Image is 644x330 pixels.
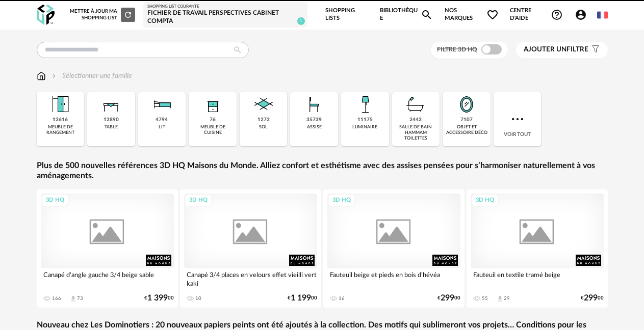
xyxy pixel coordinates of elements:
span: Account Circle icon [575,9,591,21]
div: € 00 [144,295,174,301]
div: 3D HQ [471,194,499,207]
div: 3D HQ [185,194,212,207]
div: € 00 [288,295,317,301]
img: Luminaire.png [353,92,377,117]
div: table [105,124,118,130]
div: sol [259,124,268,130]
div: 12616 [53,117,68,123]
img: Rangement.png [200,92,225,117]
div: Sélectionner une famille [50,71,132,81]
span: filtre [524,45,588,54]
span: Centre d'aideHelp Circle Outline icon [510,7,563,22]
img: Meuble%20de%20rangement.png [48,92,72,117]
span: 299 [584,295,598,301]
div: 73 [77,295,83,301]
span: Ajouter un [524,46,566,53]
button: Ajouter unfiltre Filter icon [516,42,608,58]
div: meuble de rangement [40,124,82,136]
div: objet et accessoire déco [446,124,487,136]
img: Miroir.png [454,92,479,117]
div: 55 [482,295,488,301]
div: Voir tout [494,92,542,146]
div: lit [159,124,165,130]
span: Magnify icon [421,9,433,21]
div: Fauteuil beige et pieds en bois d'hévéa [327,268,460,289]
img: svg+xml;base64,PHN2ZyB3aWR0aD0iMTYiIGhlaWdodD0iMTciIHZpZXdCb3g9IjAgMCAxNiAxNyIgZmlsbD0ibm9uZSIgeG... [37,71,46,81]
div: Fauteuil en textile tramé beige [471,268,604,289]
div: 3D HQ [41,194,69,207]
a: Plus de 500 nouvelles références 3D HQ Maisons du Monde. Alliez confort et esthétisme avec des as... [37,160,608,182]
div: 7107 [460,117,473,123]
div: 166 [52,295,61,301]
span: Filter icon [588,45,600,54]
div: Fichier de travail Perspectives cabinet compta [147,9,303,25]
span: 1 [297,17,305,25]
img: Sol.png [251,92,276,117]
div: 76 [210,117,216,123]
div: 3D HQ [328,194,355,207]
img: fr [597,10,608,20]
div: 10 [195,295,201,301]
span: Account Circle icon [575,9,587,21]
a: 3D HQ Canapé d'angle gauche 3/4 beige sable 166 Download icon 73 €1 39900 [37,189,178,308]
div: meuble de cuisine [192,124,234,136]
img: Table.png [99,92,123,117]
img: Salle%20de%20bain.png [403,92,428,117]
div: 16 [339,295,345,301]
div: Canapé 3/4 places en velours effet vieilli vert kaki [184,268,317,289]
a: 3D HQ Canapé 3/4 places en velours effet vieilli vert kaki 10 €1 19900 [180,189,321,308]
img: more.7b13dc1.svg [509,111,526,127]
img: svg+xml;base64,PHN2ZyB3aWR0aD0iMTYiIGhlaWdodD0iMTYiIHZpZXdCb3g9IjAgMCAxNiAxNiIgZmlsbD0ibm9uZSIgeG... [50,71,58,81]
span: Heart Outline icon [486,9,499,21]
span: Filtre 3D HQ [437,46,477,52]
span: Refresh icon [123,12,133,17]
div: € 00 [437,295,460,301]
div: 2443 [409,117,422,123]
div: 1272 [257,117,270,123]
div: Mettre à jour ma Shopping List [70,8,135,22]
span: 299 [441,295,454,301]
img: Assise.png [302,92,326,117]
a: Shopping List courante Fichier de travail Perspectives cabinet compta 1 [147,4,303,25]
img: Literie.png [149,92,174,117]
div: assise [307,124,322,130]
a: 3D HQ Fauteuil en textile tramé beige 55 Download icon 29 €29900 [467,189,608,308]
div: 12890 [104,117,119,123]
div: luminaire [352,124,377,130]
div: 29 [504,295,510,301]
span: 1 399 [147,295,168,301]
div: 4794 [156,117,168,123]
span: 1 199 [291,295,311,301]
div: 35739 [306,117,322,123]
div: € 00 [581,295,604,301]
a: 3D HQ Fauteuil beige et pieds en bois d'hévéa 16 €29900 [323,189,465,308]
span: Download icon [69,295,77,302]
img: OXP [37,5,55,25]
div: 11175 [357,117,373,123]
span: Download icon [496,295,504,302]
span: Help Circle Outline icon [551,9,563,21]
div: Canapé d'angle gauche 3/4 beige sable [41,268,174,289]
div: salle de bain hammam toilettes [395,124,437,142]
div: Shopping List courante [147,4,303,9]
